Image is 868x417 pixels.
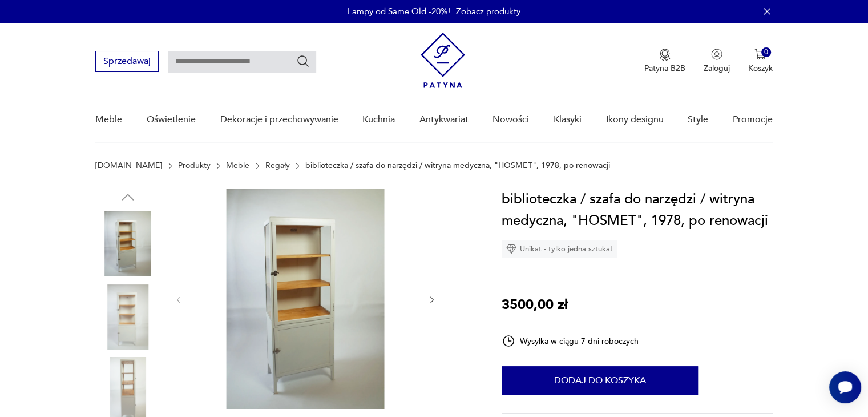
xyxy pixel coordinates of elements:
[502,189,773,232] h1: biblioteczka / szafa do narzędzi / witryna medyczna, "HOSMET", 1978, po renowacji
[754,49,766,60] img: Ikona koszyka
[492,98,529,142] a: Nowości
[456,6,520,17] a: Zobacz produkty
[644,49,685,74] button: Patyna B2B
[421,33,465,88] img: Patyna - sklep z meblami i dekoracjami vintage
[502,366,698,395] button: Dodaj do koszyka
[305,161,610,170] p: biblioteczka / szafa do narzędzi / witryna medyczna, "HOSMET", 1978, po renowacji
[296,54,310,68] button: Szukaj
[95,284,160,350] img: Zdjęcie produktu biblioteczka / szafa do narzędzi / witryna medyczna, "HOSMET", 1978, po renowacji
[829,371,861,403] iframe: Smartsupp widget button
[704,63,730,74] p: Zaloguj
[644,63,685,74] p: Patyna B2B
[220,98,338,142] a: Dekoracje i przechowywanie
[178,161,211,170] a: Produkty
[711,49,722,60] img: Ikonka użytkownika
[95,161,162,170] a: [DOMAIN_NAME]
[748,63,773,74] p: Koszyk
[733,98,773,142] a: Promocje
[502,334,639,348] div: Wysyłka w ciągu 7 dni roboczych
[348,6,450,17] p: Lampy od Same Old -20%!
[761,47,771,57] div: 0
[265,161,290,170] a: Regały
[748,49,773,74] button: 0Koszyk
[644,49,685,74] a: Ikona medaluPatyna B2B
[95,211,160,276] img: Zdjęcie produktu biblioteczka / szafa do narzędzi / witryna medyczna, "HOSMET", 1978, po renowacji
[419,98,469,142] a: Antykwariat
[659,49,671,61] img: Ikona medalu
[506,244,516,254] img: Ikona diamentu
[226,161,249,170] a: Meble
[688,98,708,142] a: Style
[95,51,159,72] button: Sprzedawaj
[362,98,395,142] a: Kuchnia
[195,189,415,409] img: Zdjęcie produktu biblioteczka / szafa do narzędzi / witryna medyczna, "HOSMET", 1978, po renowacji
[95,58,159,66] a: Sprzedawaj
[554,98,582,142] a: Klasyki
[95,98,122,142] a: Meble
[502,240,617,258] div: Unikat - tylko jedna sztuka!
[605,98,663,142] a: Ikony designu
[147,98,196,142] a: Oświetlenie
[704,49,730,74] button: Zaloguj
[502,294,568,316] p: 3500,00 zł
